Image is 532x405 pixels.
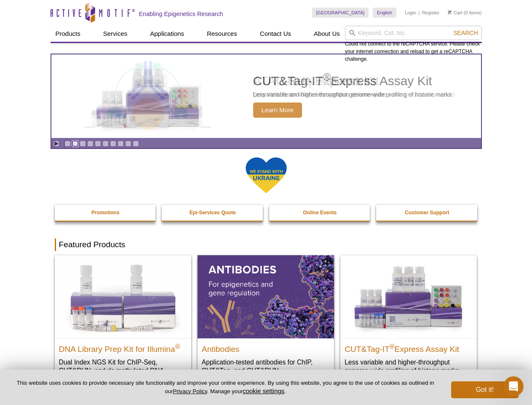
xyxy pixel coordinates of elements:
[190,210,236,216] strong: Epi-Services Quote
[253,75,452,87] h2: CUT&Tag-IT Express Assay Kit
[373,8,396,18] a: English
[51,54,481,138] a: CUT&Tag-IT Express Assay Kit CUT&Tag-IT®Express Assay Kit Less variable and higher-throughput gen...
[303,210,337,216] strong: Online Events
[118,140,124,147] a: Go to slide 8
[133,140,139,147] a: Go to slide 10
[55,255,191,391] a: DNA Library Prep Kit for Illumina DNA Library Prep Kit for Illumina® Dual Index NGS Kit for ChIP-...
[345,26,482,63] div: Could not connect to the reCAPTCHA service. Please check your internet connection and reload to g...
[72,140,78,147] a: Go to slide 2
[87,140,94,147] a: Go to slide 4
[173,388,207,394] a: Privacy Policy
[198,255,334,383] a: All Antibodies Antibodies Application-tested antibodies for ChIP, CUT&Tag, and CUT&RUN.
[78,50,217,143] img: CUT&Tag-IT Express Assay Kit
[202,358,330,375] p: Application-tested antibodies for ChIP, CUT&Tag, and CUT&RUN.
[59,341,187,354] h2: DNA Library Prep Kit for Illumina
[198,255,334,338] img: All Antibodies
[80,140,86,147] a: Go to slide 3
[145,26,189,42] a: Applications
[345,26,482,40] input: Keyword, Cat. No.
[243,387,284,394] button: cookie settings
[91,210,120,216] strong: Promotions
[98,26,133,42] a: Services
[503,376,524,397] iframe: Intercom live chat
[162,205,264,221] a: Epi-Services Quote
[110,140,116,147] a: Go to slide 7
[64,140,71,147] a: Go to slide 1
[125,140,131,147] a: Go to slide 9
[55,205,157,221] a: Promotions
[451,29,480,37] button: Search
[253,103,302,118] span: Learn More
[269,205,371,221] a: Online Events
[345,358,473,375] p: Less variable and higher-throughput genome-wide profiling of histone marks​.
[451,381,519,398] button: Got it!
[405,210,449,216] strong: Customer Support
[95,140,101,147] a: Go to slide 5
[453,30,478,36] span: Search
[448,10,452,14] img: Your Cart
[376,205,478,221] a: Customer Support
[340,255,477,383] a: CUT&Tag-IT® Express Assay Kit CUT&Tag-IT®Express Assay Kit Less variable and higher-throughput ge...
[345,341,473,354] h2: CUT&Tag-IT Express Assay Kit
[139,10,223,18] h2: Enabling Epigenetics Research
[422,10,439,16] a: Register
[202,341,330,354] h2: Antibodies
[53,140,59,147] a: Toggle autoplay
[51,26,86,42] a: Products
[255,26,296,42] a: Contact Us
[309,26,345,42] a: About Us
[102,140,109,147] a: Go to slide 6
[51,54,481,138] article: CUT&Tag-IT Express Assay Kit
[419,8,420,18] li: |
[323,71,331,83] sup: ®
[340,255,477,338] img: CUT&Tag-IT® Express Assay Kit
[253,91,452,98] p: Less variable and higher-throughput genome-wide profiling of histone marks
[245,157,287,194] img: We Stand With Ukraine
[312,8,369,18] a: [GEOGRAPHIC_DATA]
[448,8,482,18] li: (0 items)
[55,238,478,251] h2: Featured Products
[202,26,242,42] a: Resources
[175,343,180,350] sup: ®
[448,10,462,16] a: Cart
[55,255,191,338] img: DNA Library Prep Kit for Illumina
[390,343,395,350] sup: ®
[405,10,416,16] a: Login
[59,358,187,383] p: Dual Index NGS Kit for ChIP-Seq, CUT&RUN, and ds methylated DNA assays.
[13,379,437,395] p: This website uses cookies to provide necessary site functionality and improve your online experie...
